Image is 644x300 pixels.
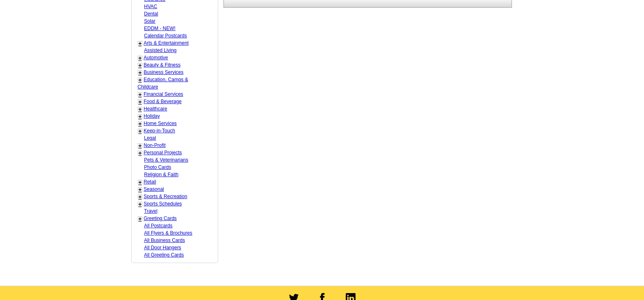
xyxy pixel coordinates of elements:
[481,111,644,300] iframe: LiveChat chat widget
[139,55,142,61] a: +
[139,201,142,207] a: +
[144,223,173,229] a: All Postcards
[139,186,142,193] a: +
[139,40,142,47] a: +
[144,47,177,53] a: Assisted Living
[138,77,188,90] a: Education, Camps & Childcare
[144,157,189,163] a: Pets & Veterinarians
[144,172,179,177] a: Religion & Faith
[139,216,142,222] a: +
[139,106,142,112] a: +
[144,91,183,97] a: Financial Services
[144,4,157,9] a: HVAC
[144,18,156,24] a: Solar
[139,142,142,149] a: +
[139,113,142,120] a: +
[144,11,158,17] a: Dental
[139,91,142,98] a: +
[139,179,142,186] a: +
[139,77,142,83] a: +
[144,128,175,134] a: Keep-in-Touch
[144,201,182,207] a: Sports Schedules
[139,121,142,127] a: +
[144,106,167,112] a: Healthcare
[144,135,156,141] a: Legal
[144,142,166,148] a: Non-Profit
[139,62,142,69] a: +
[144,252,184,258] a: All Greeting Cards
[144,208,158,214] a: Travel
[139,69,142,76] a: +
[139,150,142,156] a: +
[144,33,187,39] a: Calendar Postcards
[144,245,181,250] a: All Door Hangers
[144,121,177,126] a: Home Services
[144,194,187,199] a: Sports & Recreation
[144,179,156,185] a: Retail
[144,69,184,75] a: Business Services
[144,164,171,170] a: Photo Cards
[144,150,182,155] a: Personal Projects
[144,216,177,221] a: Greeting Cards
[144,237,185,243] a: All Business Cards
[144,40,189,46] a: Arts & Entertainment
[144,113,160,119] a: Holiday
[139,128,142,134] a: +
[144,99,182,104] a: Food & Beverage
[144,26,176,31] a: EDDM - NEW!
[144,186,164,192] a: Seasonal
[139,99,142,105] a: +
[139,194,142,200] a: +
[144,62,181,68] a: Beauty & Fitness
[144,230,193,236] a: All Flyers & Brochures
[144,55,168,60] a: Automotive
